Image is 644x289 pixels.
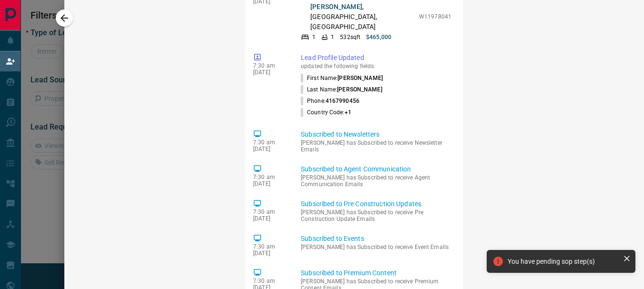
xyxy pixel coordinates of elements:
p: 7:30 am [253,62,286,69]
p: Subscribed to Newsletters [301,130,451,140]
p: 7:30 am [253,278,286,284]
p: 1 [312,33,316,41]
p: Subscribed to Events [301,234,451,244]
p: 7:30 am [253,174,286,180]
p: W11978041 [419,12,451,21]
span: +1 [345,109,351,116]
p: Subscribed to Premium Content [301,268,451,278]
p: Last Name : [301,85,382,94]
p: 532 sqft [340,33,360,41]
span: [PERSON_NAME] [337,75,382,81]
div: You have pending sop step(s) [508,258,619,265]
p: 7:30 am [253,209,286,215]
p: Subscribed to Agent Communication [301,164,451,174]
p: [PERSON_NAME] has Subscribed to receive Agent Communication Emails [301,174,451,188]
p: [DATE] [253,69,286,76]
p: Phone : [301,97,359,105]
p: [DATE] [253,180,286,187]
p: Lead Profile Updated [301,53,451,63]
p: updated the following fields: [301,63,451,70]
p: $465,000 [366,33,391,41]
p: [DATE] [253,215,286,222]
p: [DATE] [253,146,286,152]
p: [PERSON_NAME] has Subscribed to receive Event Emails [301,244,451,250]
p: [DATE] [253,250,286,257]
p: [PERSON_NAME] has Subscribed to receive Pre Construction Update Emails [301,209,451,222]
p: [PERSON_NAME] has Subscribed to receive Newsletter Emails [301,140,451,153]
p: 1 [331,33,334,41]
p: Country Code : [301,108,351,117]
span: 4167990456 [326,98,359,104]
p: 7:30 am [253,243,286,250]
p: Subscribed to Pre Construction Updates [301,199,451,209]
span: [PERSON_NAME] [337,86,382,93]
p: 7:30 am [253,139,286,146]
p: First Name : [301,74,383,82]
